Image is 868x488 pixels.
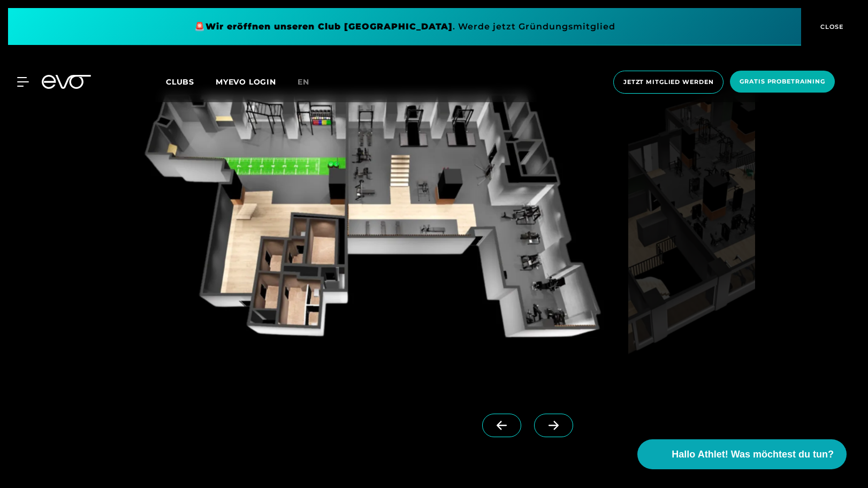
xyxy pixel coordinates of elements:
span: Gratis Probetraining [740,77,825,86]
a: Jetzt Mitglied werden [610,71,727,94]
a: en [298,76,322,88]
a: Clubs [166,77,216,87]
span: Jetzt Mitglied werden [623,78,713,87]
span: en [298,77,309,87]
span: Hallo Athlet! Was möchtest du tun? [672,447,834,462]
img: evofitness [117,58,624,388]
span: Clubs [166,77,194,87]
button: Hallo Athlet! Was möchtest du tun? [637,439,847,469]
button: CLOSE [801,8,860,45]
a: Gratis Probetraining [727,71,838,94]
a: MYEVO LOGIN [216,77,276,87]
span: CLOSE [818,22,844,32]
img: evofitness [628,58,755,388]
